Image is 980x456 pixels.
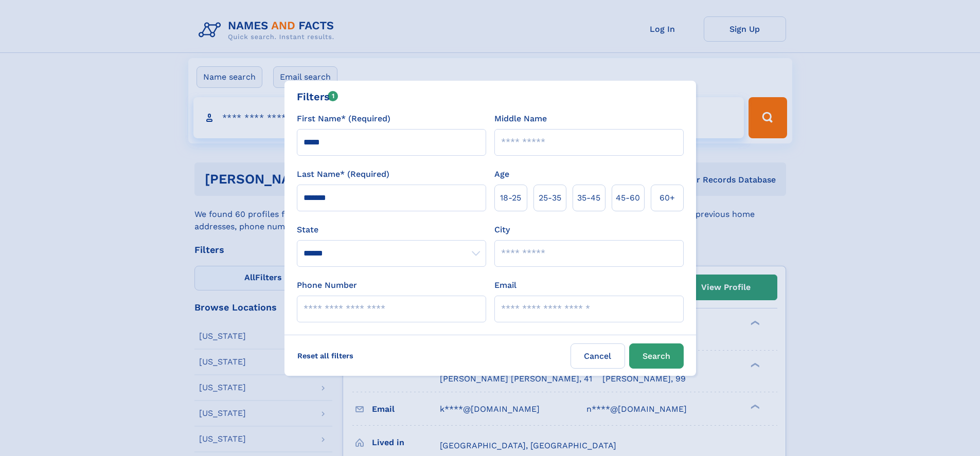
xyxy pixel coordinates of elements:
span: 25‑35 [539,192,561,204]
div: Filters [297,89,338,104]
label: Phone Number [297,279,357,291]
span: 45‑60 [616,192,640,204]
label: Last Name* (Required) [297,168,389,180]
label: First Name* (Required) [297,113,390,125]
label: Cancel [571,343,625,369]
label: Middle Name [494,113,547,125]
label: City [494,224,510,236]
label: State [297,224,486,236]
label: Email [494,279,516,291]
label: Reset all filters [291,343,360,368]
button: Search [629,343,684,369]
span: 35‑45 [577,192,600,204]
span: 60+ [660,192,675,204]
span: 18‑25 [500,192,521,204]
label: Age [494,168,509,180]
